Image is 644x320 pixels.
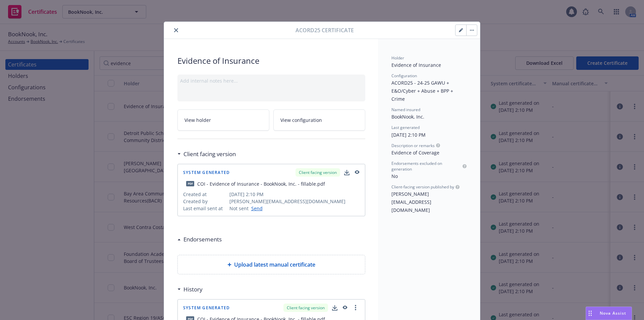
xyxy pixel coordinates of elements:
span: Acord25 Certificate [296,26,354,34]
span: Last generated [391,125,420,130]
span: [PERSON_NAME][EMAIL_ADDRESS][DOMAIN_NAME] [229,198,360,205]
span: Last email sent at [183,205,227,212]
a: View configuration [273,109,365,131]
a: more [352,304,360,312]
div: Drag to move [586,307,594,320]
span: [PERSON_NAME][EMAIL_ADDRESS][DOMAIN_NAME] [391,191,431,213]
h3: Endorsements [183,235,222,244]
span: ACORD25 - 24-25 GAWU + E&O/Cyber + Abuse + BPP + Crime [391,80,454,102]
span: View holder [184,117,211,124]
div: Endorsements [177,235,222,244]
div: Client facing version [296,168,340,177]
span: Evidence of Coverage [391,149,439,156]
span: System Generated [183,171,230,175]
div: Upload latest manual certificate [177,255,365,274]
span: [DATE] 2:10 PM [391,132,426,138]
span: Named insured [391,107,420,112]
span: Holder [391,55,404,61]
span: Description or remarks [391,143,435,148]
span: No [391,173,398,179]
span: BookNook, Inc. [391,113,424,120]
span: [DATE] 2:10 PM [229,191,360,198]
a: Send [249,205,263,212]
span: Client-facing version published by [391,184,454,190]
span: Not sent [229,205,249,212]
span: Configuration [391,73,417,79]
div: History [177,285,203,294]
span: Nova Assist [600,310,626,316]
span: Created by [183,198,227,205]
span: pdf [186,181,194,186]
span: System Generated [183,306,230,310]
a: View holder [177,109,269,131]
span: Evidence of Insurance [177,55,365,66]
span: Upload latest manual certificate [234,261,315,269]
span: Created at [183,191,227,198]
span: View configuration [280,117,322,124]
div: Client facing version [177,150,236,158]
div: Client facing version [283,304,328,312]
span: Evidence of Insurance [391,62,441,68]
div: COI - Evidence of Insurance - BookNook, Inc. - fillable.pdf [197,180,325,187]
button: Nova Assist [586,307,632,320]
span: Endorsements excluded on generation [391,161,461,172]
h3: History [183,285,203,294]
h3: Client facing version [183,150,236,158]
button: close [172,26,180,34]
span: Add internal notes here... [180,78,238,84]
